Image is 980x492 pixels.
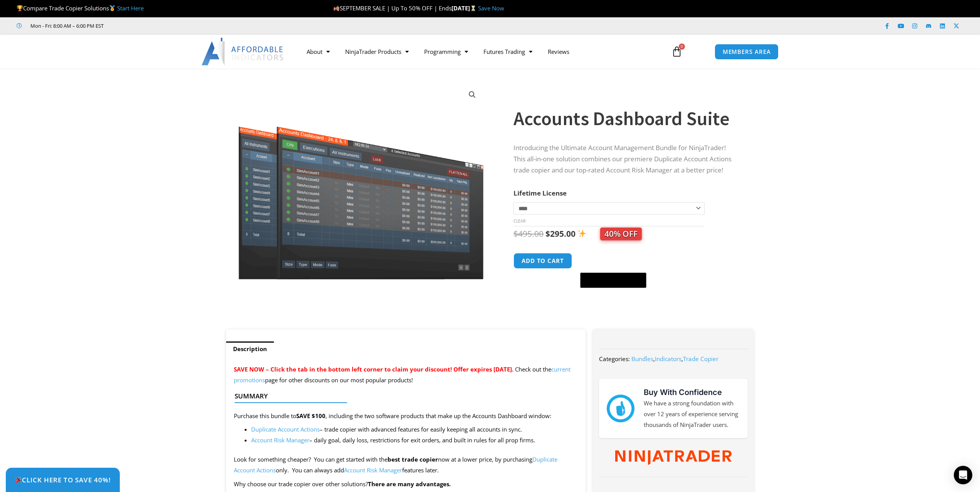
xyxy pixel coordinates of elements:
[723,49,771,55] span: MEMBERS AREA
[234,411,578,422] p: Purchase this bundle to , including the two software products that make up the Accounts Dashboard...
[470,5,476,11] img: ⌛
[109,5,115,11] img: 🥇
[299,43,663,60] nav: Menu
[17,5,23,11] img: 🏆
[513,189,567,197] label: Lifetime License
[513,218,525,224] a: Clear options
[540,43,577,60] a: Reviews
[607,395,634,422] img: mark thumbs good 43913 | Affordable Indicators – NinjaTrader
[655,355,681,363] a: Indicators
[954,466,972,484] div: Open Intercom Messenger
[513,105,738,132] h1: Accounts Dashboard Suite
[451,4,478,12] strong: [DATE]
[580,273,646,288] button: Buy with GPay
[334,5,339,11] img: 🍂
[201,38,284,65] img: LogoAI | Affordable Indicators – NinjaTrader
[513,228,544,239] bdi: 495.00
[513,228,518,239] span: $
[715,44,779,60] a: MEMBERS AREA
[235,392,571,400] h4: Summary
[478,4,504,12] a: Save Now
[251,435,578,446] li: – daily goal, daily loss, restrictions for exit orders, and built in rules for all prop firms.
[251,425,320,433] a: Duplicate Account Actions
[679,44,685,50] span: 0
[251,424,578,435] li: – trade copier with advanced features for easily keeping all accounts in sync.
[631,355,718,363] span: , ,
[15,477,22,483] img: 🎉
[644,398,740,430] p: We have a strong foundation with over 12 years of experience serving thousands of NinjaTrader users.
[117,4,144,12] a: Start Here
[600,228,642,240] span: 40% OFF
[29,21,104,30] span: Mon - Fri: 8:00 AM – 6:00 PM EST
[114,22,230,30] iframe: Customer reviews powered by Trustpilot
[388,455,438,463] strong: best trade copier
[234,365,513,373] span: SAVE NOW – Click the tab in the bottom left corner to claim your discount! Offer expires [DATE].
[296,412,326,420] strong: SAVE $100
[6,468,120,492] a: 🎉Click Here to save 40%!
[337,43,416,60] a: NinjaTrader Products
[513,253,572,269] button: Add to cart
[226,341,274,356] a: Description
[299,43,337,60] a: About
[344,466,402,474] a: Account Risk Manager
[578,229,586,238] img: ✨
[660,40,694,63] a: 0
[545,228,550,239] span: $
[683,355,718,363] a: Trade Copier
[599,355,630,363] span: Categories:
[333,4,451,12] span: SEPTEMBER SALE | Up To 50% OFF | Ends
[513,142,738,176] p: Introducing the Ultimate Account Management Bundle for NinjaTrader! This all-in-one solution comb...
[615,450,731,465] img: NinjaTrader Wordmark color RGB | Affordable Indicators – NinjaTrader
[579,252,648,270] iframe: Secure express checkout frame
[644,387,740,398] h3: Buy With Confidence
[251,436,309,444] a: Account Risk Manager
[234,454,578,476] p: Look for something cheaper? You can get started with the now at a lower price, by purchasing only...
[15,477,111,483] span: Click Here to save 40%!
[545,228,576,239] bdi: 295.00
[17,4,144,12] span: Compare Trade Copier Solutions
[416,43,476,60] a: Programming
[513,293,738,300] iframe: PayPal Message 1
[631,355,653,363] a: Bundles
[234,364,578,386] p: Check out the page for other discounts on our most popular products!
[465,88,479,102] a: View full-screen image gallery
[476,43,540,60] a: Futures Trading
